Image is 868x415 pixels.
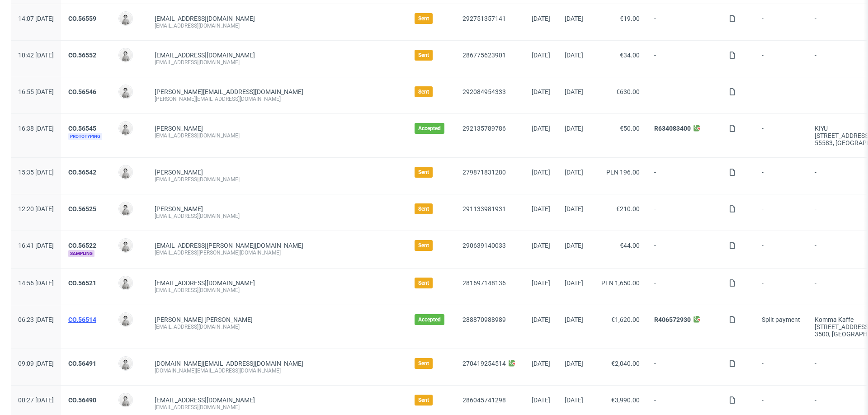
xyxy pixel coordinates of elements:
[418,396,429,404] span: Sent
[119,166,132,179] img: Dudek Mariola
[68,316,96,323] a: CO.56514
[565,205,583,212] span: [DATE]
[462,52,506,59] a: 286775623901
[18,396,54,404] span: 00:27 [DATE]
[119,277,132,289] img: Dudek Mariola
[418,125,441,132] span: Accepted
[565,169,583,176] span: [DATE]
[155,360,303,367] span: [DOMAIN_NAME][EMAIL_ADDRESS][DOMAIN_NAME]
[654,205,714,220] span: -
[18,242,54,249] span: 16:41 [DATE]
[532,316,550,323] span: [DATE]
[616,205,640,212] span: €210.00
[119,203,132,215] img: Dudek Mariola
[532,52,550,59] span: [DATE]
[155,316,253,323] a: [PERSON_NAME] [PERSON_NAME]
[155,249,400,256] div: [EMAIL_ADDRESS][PERSON_NAME][DOMAIN_NAME]
[654,396,714,411] span: -
[565,360,583,367] span: [DATE]
[68,279,96,287] a: CO.56521
[654,88,714,103] span: -
[119,49,132,61] img: Dudek Mariola
[620,15,640,22] span: €19.00
[462,242,506,249] a: 290639140033
[18,52,54,59] span: 10:42 [DATE]
[18,205,54,212] span: 12:20 [DATE]
[762,316,800,323] span: Split payment
[620,242,640,249] span: €44.00
[155,205,203,212] a: [PERSON_NAME]
[155,287,400,294] div: [EMAIL_ADDRESS][DOMAIN_NAME]
[155,323,400,330] div: [EMAIL_ADDRESS][DOMAIN_NAME]
[654,15,714,29] span: -
[462,396,506,404] a: 286045741298
[601,279,640,287] span: PLN 1,650.00
[418,242,429,249] span: Sent
[565,52,583,59] span: [DATE]
[155,176,400,183] div: [EMAIL_ADDRESS][DOMAIN_NAME]
[565,15,583,22] span: [DATE]
[616,88,640,95] span: €630.00
[155,404,400,411] div: [EMAIL_ADDRESS][DOMAIN_NAME]
[532,15,550,22] span: [DATE]
[532,360,550,367] span: [DATE]
[119,313,132,326] img: Dudek Mariola
[762,360,800,374] span: -
[119,357,132,370] img: Dudek Mariola
[565,242,583,249] span: [DATE]
[155,125,203,132] a: [PERSON_NAME]
[462,360,506,367] a: 270419254514
[18,316,54,323] span: 06:23 [DATE]
[418,15,429,22] span: Sent
[565,316,583,323] span: [DATE]
[762,52,800,66] span: -
[762,242,800,257] span: -
[762,88,800,103] span: -
[119,85,132,98] img: Dudek Mariola
[155,169,203,176] a: [PERSON_NAME]
[18,279,54,287] span: 14:56 [DATE]
[565,88,583,95] span: [DATE]
[462,279,506,287] a: 281697148136
[18,169,54,176] span: 15:35 [DATE]
[18,88,54,95] span: 16:55 [DATE]
[606,169,640,176] span: PLN 196.00
[654,52,714,66] span: -
[611,396,640,404] span: €3,990.00
[68,250,94,257] span: Sampling
[18,125,54,132] span: 16:38 [DATE]
[68,242,96,249] a: CO.56522
[68,169,96,176] a: CO.56542
[654,169,714,183] span: -
[155,367,400,374] div: [DOMAIN_NAME][EMAIL_ADDRESS][DOMAIN_NAME]
[68,396,96,404] a: CO.56490
[620,52,640,59] span: €34.00
[462,169,506,176] a: 279871831280
[611,360,640,367] span: €2,040.00
[418,316,441,323] span: Accepted
[654,360,714,374] span: -
[532,242,550,249] span: [DATE]
[565,279,583,287] span: [DATE]
[418,88,429,95] span: Sent
[532,396,550,404] span: [DATE]
[155,242,303,249] span: [EMAIL_ADDRESS][PERSON_NAME][DOMAIN_NAME]
[155,95,400,103] div: [PERSON_NAME][EMAIL_ADDRESS][DOMAIN_NAME]
[762,396,800,411] span: -
[155,15,255,22] a: [EMAIL_ADDRESS][DOMAIN_NAME]
[532,125,550,132] span: [DATE]
[654,242,714,257] span: -
[565,396,583,404] span: [DATE]
[68,88,96,95] a: CO.56546
[462,316,506,323] a: 288870988989
[68,15,96,22] a: CO.56559
[762,205,800,220] span: -
[155,212,400,220] div: [EMAIL_ADDRESS][DOMAIN_NAME]
[155,396,255,404] span: [EMAIL_ADDRESS][DOMAIN_NAME]
[155,22,400,29] div: [EMAIL_ADDRESS][DOMAIN_NAME]
[119,239,132,252] img: Dudek Mariola
[119,12,132,25] img: Dudek Mariola
[18,15,54,22] span: 14:07 [DATE]
[620,125,640,132] span: €50.00
[462,15,506,22] a: 292751357141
